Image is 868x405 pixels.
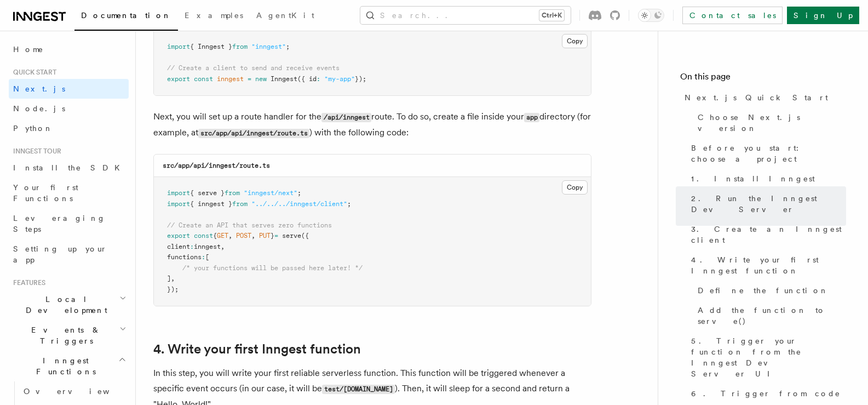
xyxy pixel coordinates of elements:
[255,75,267,83] span: new
[301,232,309,239] span: ({
[190,243,194,250] span: :
[167,64,340,72] span: // Create a client to send and receive events
[680,88,846,107] a: Next.js Quick Start
[153,341,361,357] a: 4. Write your first Inngest function
[687,219,846,250] a: 3. Create an Inngest client
[190,189,225,197] span: { serve }
[248,75,251,83] span: =
[324,75,355,83] span: "my-app"
[524,113,539,122] code: app
[271,75,297,83] span: Inngest
[282,232,301,239] span: serve
[271,232,274,239] span: }
[9,278,45,287] span: Features
[297,75,317,83] span: ({ id
[322,385,395,394] code: test/[DOMAIN_NAME]
[787,7,859,24] a: Sign Up
[167,286,179,293] span: });
[251,200,347,208] span: "../../../inngest/client"
[347,200,351,208] span: ;
[682,7,783,24] a: Contact sales
[228,232,232,239] span: ,
[693,281,846,300] a: Define the function
[691,335,846,379] span: 5. Trigger your function from the Inngest Dev Server UI
[13,163,127,172] span: Install the SDK
[685,92,828,103] span: Next.js Quick Start
[317,75,320,83] span: :
[687,169,846,189] a: 1. Install Inngest
[9,355,118,377] span: Inngest Functions
[24,387,136,396] span: Overview
[13,104,65,113] span: Node.js
[360,7,571,24] button: Search...Ctrl+K
[9,118,129,138] a: Python
[167,275,171,282] span: ]
[698,285,829,296] span: Define the function
[9,208,129,239] a: Leveraging Steps
[167,75,190,83] span: export
[232,43,248,50] span: from
[194,75,213,83] span: const
[638,9,664,22] button: Toggle dark mode
[693,300,846,331] a: Add the function to serve()
[562,180,588,195] button: Copy
[698,305,846,327] span: Add the function to serve()
[167,221,332,229] span: // Create an API that serves zero functions
[9,320,129,351] button: Events & Triggers
[167,189,190,197] span: import
[9,178,129,208] a: Your first Functions
[680,70,846,88] h4: On this page
[687,384,846,403] a: 6. Trigger from code
[205,253,209,261] span: [
[355,75,366,83] span: });
[687,250,846,281] a: 4. Write your first Inngest function
[698,112,846,134] span: Choose Next.js version
[74,3,178,31] a: Documentation
[297,189,301,197] span: ;
[9,239,129,270] a: Setting up your app
[9,79,129,99] a: Next.js
[9,294,119,316] span: Local Development
[167,253,202,261] span: functions
[178,3,250,30] a: Examples
[236,232,251,239] span: POST
[274,232,278,239] span: =
[9,351,129,381] button: Inngest Functions
[221,243,225,250] span: ,
[691,193,846,215] span: 2. Run the Inngest Dev Server
[19,381,129,401] a: Overview
[182,264,363,272] span: /* your functions will be passed here later! */
[185,11,243,20] span: Examples
[687,331,846,384] a: 5. Trigger your function from the Inngest Dev Server UI
[9,158,129,178] a: Install the SDK
[9,99,129,118] a: Node.js
[562,34,588,48] button: Copy
[244,189,297,197] span: "inngest/next"
[691,388,841,399] span: 6. Trigger from code
[9,324,119,346] span: Events & Triggers
[232,200,248,208] span: from
[194,232,213,239] span: const
[13,244,107,264] span: Setting up your app
[691,224,846,246] span: 3. Create an Inngest client
[256,11,314,20] span: AgentKit
[691,173,815,184] span: 1. Install Inngest
[321,113,371,122] code: /api/inngest
[691,142,846,164] span: Before you start: choose a project
[202,253,205,261] span: :
[190,200,232,208] span: { inngest }
[687,138,846,169] a: Before you start: choose a project
[194,243,221,250] span: inngest
[213,232,217,239] span: {
[693,107,846,138] a: Choose Next.js version
[153,109,591,141] p: Next, you will set up a route handler for the route. To do so, create a file inside your director...
[251,43,286,50] span: "inngest"
[9,39,129,59] a: Home
[250,3,321,30] a: AgentKit
[9,68,56,77] span: Quick start
[167,43,190,50] span: import
[691,254,846,276] span: 4. Write your first Inngest function
[163,162,270,169] code: src/app/api/inngest/route.ts
[286,43,290,50] span: ;
[217,75,244,83] span: inngest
